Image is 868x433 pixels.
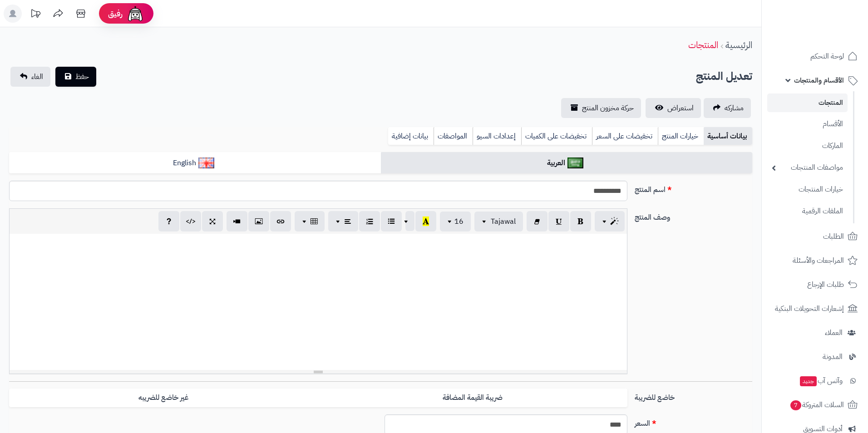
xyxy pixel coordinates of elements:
[767,274,863,295] a: طلبات الإرجاع
[126,5,144,23] img: ai-face.png
[696,67,752,86] h2: تعديل المنتج
[388,127,434,145] a: بيانات إضافية
[631,181,756,195] label: اسم المنتج
[823,230,844,243] span: الطلبات
[806,25,859,44] img: logo-2.png
[823,350,843,363] span: المدونة
[631,414,756,429] label: السعر
[767,394,863,416] a: السلات المتروكة7
[767,298,863,320] a: إشعارات التحويلات البنكية
[31,71,43,82] span: الغاء
[704,127,752,145] a: بيانات أساسية
[75,71,89,82] span: حفظ
[318,389,627,407] label: ضريبة القيمة المضافة
[592,127,658,145] a: تخفيضات على السعر
[55,67,96,87] button: حفظ
[108,8,123,19] span: رفيق
[799,374,843,387] span: وآتس آب
[807,278,844,291] span: طلبات الإرجاع
[767,322,863,344] a: العملاء
[725,38,752,52] a: الرئيسية
[434,127,473,145] a: المواصفات
[767,158,848,177] a: مواصفات المنتجات
[767,45,863,67] a: لوحة التحكم
[454,216,464,227] span: 16
[800,376,817,386] span: جديد
[9,389,318,407] label: غير خاضع للضريبه
[767,202,848,221] a: الملفات الرقمية
[775,302,844,315] span: إشعارات التحويلات البنكية
[767,136,848,156] a: الماركات
[473,127,521,145] a: إعدادات السيو
[767,180,848,199] a: خيارات المنتجات
[381,152,753,174] a: العربية
[704,98,751,118] a: مشاركه
[561,98,641,118] a: حركة مخزون المنتج
[767,346,863,368] a: المدونة
[658,127,704,145] a: خيارات المنتج
[9,152,381,174] a: English
[725,103,744,113] span: مشاركه
[794,74,844,87] span: الأقسام والمنتجات
[767,250,863,271] a: المراجعات والأسئلة
[688,38,718,52] a: المنتجات
[631,208,756,223] label: وصف المنتج
[474,212,523,231] button: Tajawal
[790,400,801,410] span: 7
[767,226,863,247] a: الطلبات
[767,370,863,392] a: وآتس آبجديد
[767,93,848,112] a: المنتجات
[10,67,50,87] a: الغاء
[582,103,634,113] span: حركة مخزون المنتج
[24,5,47,25] a: تحديثات المنصة
[789,399,844,411] span: السلات المتروكة
[793,254,844,267] span: المراجعات والأسئلة
[198,157,214,168] img: English
[667,103,694,113] span: استعراض
[825,326,843,339] span: العملاء
[567,157,583,168] img: العربية
[521,127,592,145] a: تخفيضات على الكميات
[646,98,701,118] a: استعراض
[767,114,848,134] a: الأقسام
[440,212,471,231] button: 16
[631,389,756,403] label: خاضع للضريبة
[491,216,516,227] span: Tajawal
[810,50,844,63] span: لوحة التحكم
